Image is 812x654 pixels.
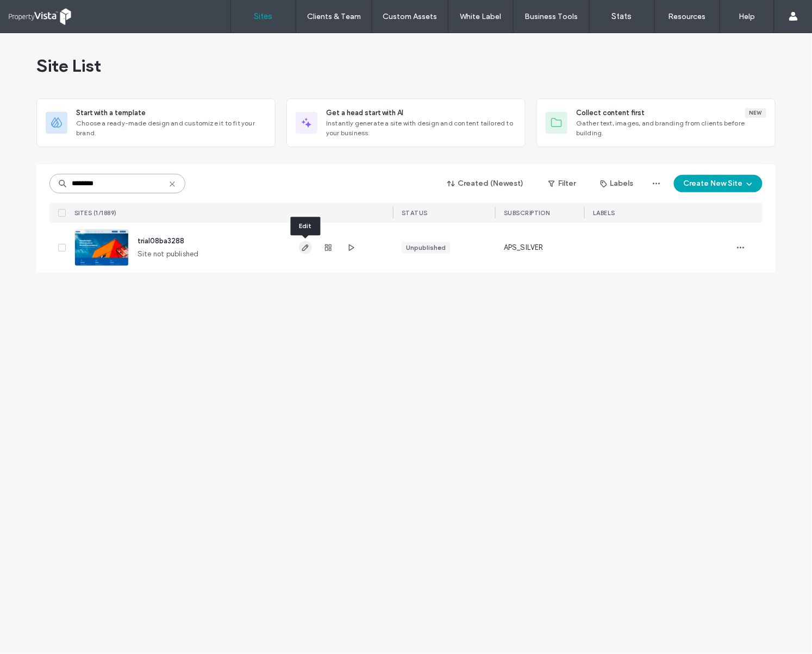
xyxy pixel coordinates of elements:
[291,217,321,235] div: Edit
[383,12,438,21] label: Custom Assets
[406,243,446,253] div: Unpublished
[504,209,550,217] span: SUBSCRIPTION
[76,108,146,118] span: Start with a template
[576,118,766,138] span: Gather text, images, and branding from clients before building.
[739,12,755,21] label: Help
[286,98,526,147] div: Get a head start with AIInstantly generate a site with design and content tailored to your business.
[593,209,615,217] span: LABELS
[307,12,361,21] label: Clients & Team
[745,108,766,118] div: New
[24,8,47,17] span: Help
[674,175,763,192] button: Create New Site
[460,12,502,21] label: White Label
[326,118,516,138] span: Instantly generate a site with design and content tailored to your business.
[504,242,544,253] span: APS_SILVER
[36,98,276,147] div: Start with a templateChoose a ready-made design and customize it to fit your brand.
[536,98,776,147] div: Collect content firstNewGather text, images, and branding from clients before building.
[525,12,578,21] label: Business Tools
[36,55,101,77] span: Site List
[76,118,266,138] span: Choose a ready-made design and customize it to fit your brand.
[438,175,533,192] button: Created (Newest)
[402,209,428,217] span: STATUS
[591,175,644,192] button: Labels
[138,237,184,245] a: trial08ba3288
[254,11,273,21] label: Sites
[138,249,199,260] span: Site not published
[612,11,632,21] label: Stats
[326,108,403,118] span: Get a head start with AI
[74,209,117,217] span: SITES (1/1889)
[576,108,645,118] span: Collect content first
[669,12,706,21] label: Resources
[538,175,586,192] button: Filter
